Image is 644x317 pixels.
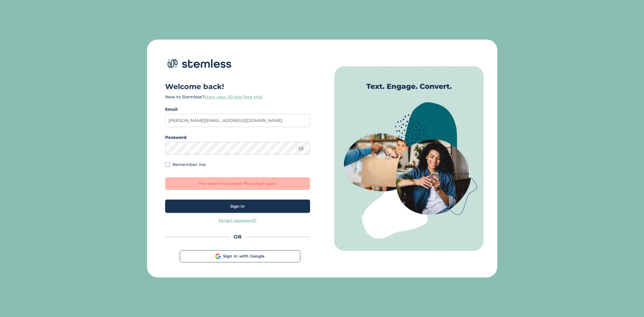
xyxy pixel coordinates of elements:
label: Email [165,106,310,113]
div: OR [165,233,310,241]
div: Sign in with Google [180,250,300,262]
img: Auth image [334,66,484,251]
img: icon-eye-line-7bc03c5c.svg [298,146,304,152]
h1: Welcome back! [165,82,310,91]
label: New to Stemless? [165,94,262,100]
label: Remember me [172,162,206,167]
iframe: Chat Widget [614,288,644,317]
div: Your session has expired. Please log in again. [165,177,310,190]
img: logo-dark-0685b13c.svg [165,55,232,73]
span: Sign in [230,203,245,210]
a: Start your 30-day free trial [204,94,262,100]
button: Sign in [165,200,310,213]
span: Sign in with Google [223,253,265,259]
a: Forgot password? [219,218,257,224]
input: Enter your email [165,114,310,127]
label: Password [165,134,310,141]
